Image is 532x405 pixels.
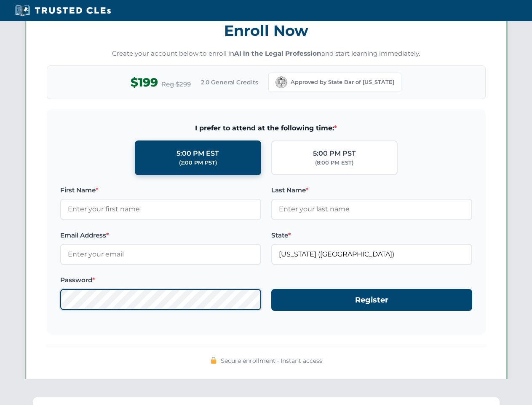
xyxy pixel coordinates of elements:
span: I prefer to attend at the following time: [60,123,472,134]
p: Create your account below to enroll in and start learning immediately. [47,49,486,59]
label: Email Address [60,230,261,240]
img: 🔒 [210,357,217,364]
span: Secure enrollment • Instant access [221,356,322,365]
button: Register [271,289,472,311]
img: California Bar [275,76,287,88]
h3: Enroll Now [47,17,486,44]
label: Last Name [271,185,472,195]
div: 5:00 PM EST [176,148,219,159]
input: California (CA) [271,244,472,265]
label: Password [60,275,261,285]
span: Approved by State Bar of [US_STATE] [291,78,394,86]
div: 5:00 PM PST [313,148,356,159]
img: Trusted CLEs [13,4,113,17]
span: Reg $299 [161,79,191,89]
span: 2.0 General Credits [201,78,258,87]
div: (8:00 PM EST) [315,159,353,167]
strong: AI in the Legal Profession [234,49,321,57]
input: Enter your first name [60,199,261,220]
label: First Name [60,185,261,195]
span: $199 [131,73,158,92]
input: Enter your email [60,244,261,265]
label: State [271,230,472,240]
input: Enter your last name [271,199,472,220]
div: (2:00 PM PST) [179,159,217,167]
